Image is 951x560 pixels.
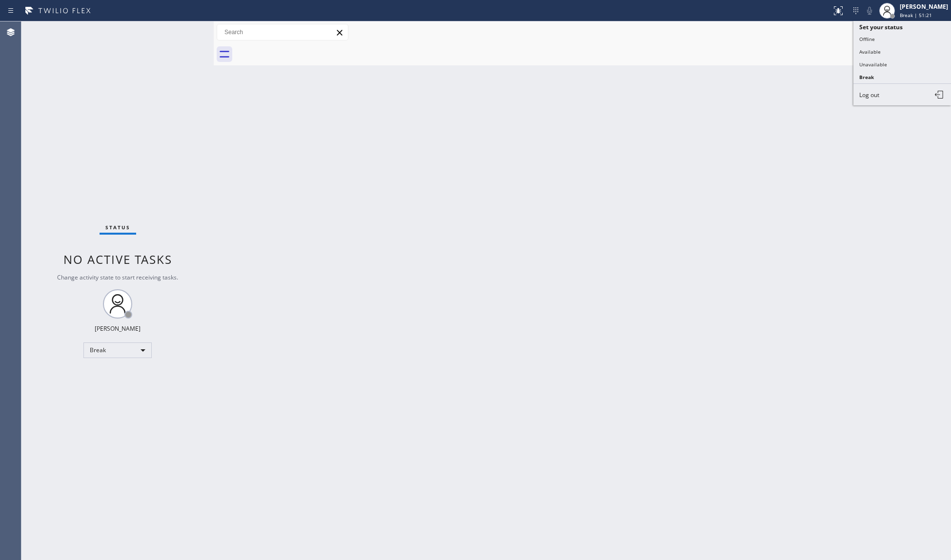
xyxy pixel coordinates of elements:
div: Break [83,342,152,358]
span: Change activity state to start receiving tasks. [57,273,178,281]
div: [PERSON_NAME] [95,324,141,333]
span: Break | 51:21 [900,12,932,19]
div: [PERSON_NAME] [900,2,948,11]
input: Search [217,24,348,40]
span: No active tasks [63,251,172,267]
button: Mute [863,4,876,18]
span: Status [105,224,130,231]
